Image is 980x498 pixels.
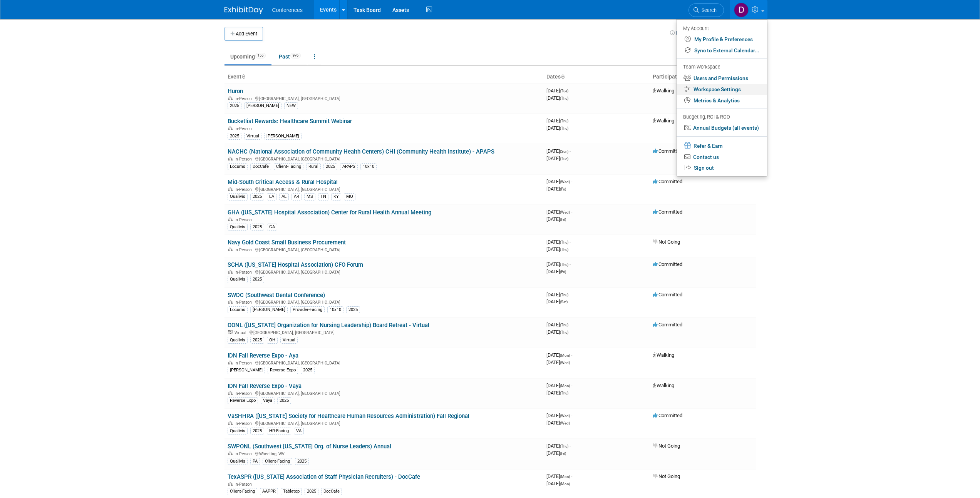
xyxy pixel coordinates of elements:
span: [DATE] [546,390,568,396]
span: [DATE] [546,88,571,94]
span: [DATE] [546,209,572,215]
a: Users and Permissions [677,73,767,84]
img: In-Person Event [228,482,233,486]
span: [DATE] [546,329,568,335]
div: 2025 [295,458,309,465]
span: Not Going [653,443,680,449]
img: In-Person Event [228,451,233,455]
a: Annual Budgets (all events) [677,122,767,134]
span: (Thu) [560,330,568,334]
span: In-Person [235,270,254,275]
img: In-Person Event [228,421,233,425]
a: IDN Fall Reverse Expo - Aya [228,352,298,359]
span: Committed [653,322,682,328]
div: PA [250,458,260,465]
div: [GEOGRAPHIC_DATA], [GEOGRAPHIC_DATA] [228,269,540,275]
div: MS [304,193,315,200]
a: NACHC (National Association of Community Health Centers) CHI (Community Health Institute) - APAPS [228,148,494,155]
span: In-Person [235,217,254,222]
div: 2025 [250,193,264,200]
div: Tabletop [281,488,302,495]
div: 2025 [250,224,264,231]
div: Team Workspace [683,63,759,72]
div: Qualivis [228,458,248,465]
span: - [570,292,571,297]
span: Committed [653,413,682,418]
span: (Thu) [560,323,568,327]
div: NEW [284,102,298,109]
div: [PERSON_NAME] [264,133,302,140]
span: Walking [653,352,674,358]
div: [GEOGRAPHIC_DATA], [GEOGRAPHIC_DATA] [228,246,540,252]
img: In-Person Event [228,247,233,251]
span: (Sat) [560,300,568,304]
span: [DATE] [546,261,571,267]
span: (Tue) [560,89,568,93]
div: 2025 [277,397,291,404]
span: In-Person [235,391,254,396]
span: [DATE] [546,383,572,388]
div: Virtual [280,337,298,344]
div: VA [294,428,304,434]
span: (Thu) [560,444,568,448]
a: Search [689,3,724,17]
a: Sign out [677,162,767,174]
img: In-Person Event [228,270,233,274]
span: [DATE] [546,359,570,365]
span: Committed [653,292,682,297]
img: In-Person Event [228,361,233,364]
span: - [570,261,571,267]
div: 2025 [228,102,241,109]
a: Past976 [273,49,307,64]
span: [DATE] [546,450,566,456]
span: Not Going [653,473,680,479]
span: In-Person [235,157,254,162]
a: Sync to External Calendar... [677,45,767,56]
span: [DATE] [546,186,566,192]
span: (Sun) [560,149,568,154]
div: Locums [228,163,248,170]
span: [DATE] [546,125,568,131]
a: How to sync to an external calendar... [670,30,756,36]
a: Mid-South Critical Access & Rural Hospital [228,179,338,185]
div: [PERSON_NAME] [228,367,265,374]
button: Add Event [224,27,263,41]
div: AR [291,193,302,200]
span: (Thu) [560,247,568,252]
div: Qualivis [228,193,248,200]
span: Conferences [272,7,303,13]
a: Refer & Earn [677,140,767,152]
th: Participation [650,70,756,84]
span: In-Person [235,421,254,426]
span: [DATE] [546,155,568,161]
div: [GEOGRAPHIC_DATA], [GEOGRAPHIC_DATA] [228,329,540,335]
div: 2025 [250,428,264,434]
div: Qualivis [228,276,248,283]
img: In-Person Event [228,187,233,191]
span: [DATE] [546,413,572,418]
span: (Fri) [560,451,566,456]
a: Huron [228,88,243,95]
span: - [571,352,572,358]
span: (Thu) [560,126,568,130]
a: SCHA ([US_STATE] Hospital Association) CFO Forum [228,261,363,268]
a: Contact us [677,152,767,163]
a: Metrics & Analytics [677,95,767,106]
span: [DATE] [546,352,572,358]
span: In-Person [235,247,254,252]
span: In-Person [235,482,254,487]
div: 2025 [305,488,318,495]
div: Locums [228,306,248,313]
div: Virtual [244,133,261,140]
a: GHA ([US_STATE] Hospital Association) Center for Rural Health Annual Meeting [228,209,431,216]
span: [DATE] [546,473,572,479]
a: SWDC (Southwest Dental Conference) [228,292,325,299]
a: My Profile & Preferences [677,34,767,45]
span: 155 [255,53,266,58]
span: (Wed) [560,421,570,425]
span: [DATE] [546,443,571,449]
div: MO [344,193,355,200]
span: 976 [290,53,301,58]
div: Reverse Expo [268,367,298,374]
span: (Thu) [560,96,568,100]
